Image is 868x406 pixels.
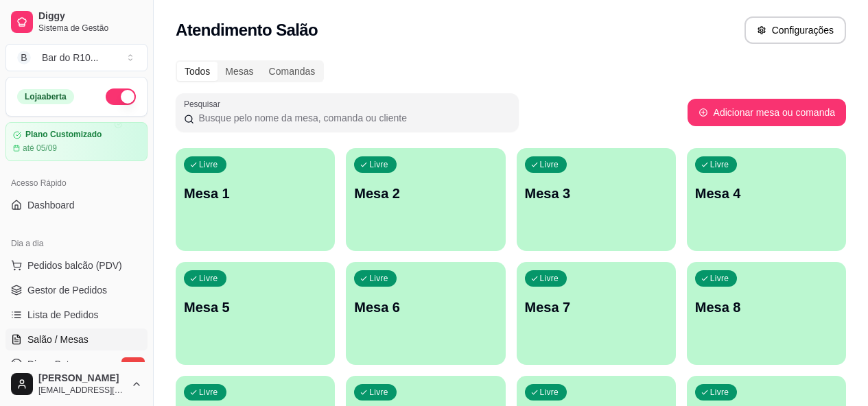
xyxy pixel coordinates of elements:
[17,89,74,104] div: Loja aberta
[38,23,142,34] span: Sistema de Gestão
[199,273,218,284] p: Livre
[218,62,261,81] div: Mesas
[176,19,318,41] h2: Atendimento Salão
[687,262,846,365] button: LivreMesa 8
[184,98,225,110] label: Pesquisar
[695,184,838,203] p: Mesa 4
[42,51,99,64] div: Bar do R10 ...
[525,184,668,203] p: Mesa 3
[176,148,335,251] button: LivreMesa 1
[369,159,388,170] p: Livre
[27,198,75,212] span: Dashboard
[5,279,148,301] a: Gestor de Pedidos
[5,5,148,38] a: DiggySistema de Gestão
[5,353,148,375] a: Diggy Botnovo
[5,329,148,350] a: Salão / Mesas
[27,308,99,322] span: Lista de Pedidos
[710,159,729,170] p: Livre
[27,283,107,297] span: Gestor de Pedidos
[5,232,148,254] div: Dia a dia
[5,254,148,276] button: Pedidos balcão (PDV)
[38,10,142,23] span: Diggy
[261,62,323,81] div: Comandas
[194,111,511,125] input: Pesquisar
[5,304,148,326] a: Lista de Pedidos
[17,51,31,64] span: B
[38,372,126,385] span: [PERSON_NAME]
[688,99,846,126] button: Adicionar mesa ou comanda
[27,357,69,371] span: Diggy Bot
[687,148,846,251] button: LivreMesa 4
[5,194,148,216] a: Dashboard
[23,143,57,154] article: até 05/09
[199,387,218,398] p: Livre
[354,298,497,317] p: Mesa 6
[744,16,846,44] button: Configurações
[710,273,729,284] p: Livre
[5,172,148,194] div: Acesso Rápido
[369,387,388,398] p: Livre
[695,298,838,317] p: Mesa 8
[540,387,559,398] p: Livre
[27,333,89,346] span: Salão / Mesas
[106,88,136,105] button: Alterar Status
[5,44,148,71] button: Select a team
[354,184,497,203] p: Mesa 2
[346,148,505,251] button: LivreMesa 2
[5,122,148,161] a: Plano Customizadoaté 05/09
[525,298,668,317] p: Mesa 7
[199,159,218,170] p: Livre
[346,262,505,365] button: LivreMesa 6
[710,387,729,398] p: Livre
[517,262,676,365] button: LivreMesa 7
[25,130,102,140] article: Plano Customizado
[184,184,327,203] p: Mesa 1
[177,62,218,81] div: Todos
[540,273,559,284] p: Livre
[5,368,148,401] button: [PERSON_NAME][EMAIL_ADDRESS][DOMAIN_NAME]
[540,159,559,170] p: Livre
[27,259,122,272] span: Pedidos balcão (PDV)
[38,385,126,396] span: [EMAIL_ADDRESS][DOMAIN_NAME]
[184,298,327,317] p: Mesa 5
[176,262,335,365] button: LivreMesa 5
[369,273,388,284] p: Livre
[517,148,676,251] button: LivreMesa 3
